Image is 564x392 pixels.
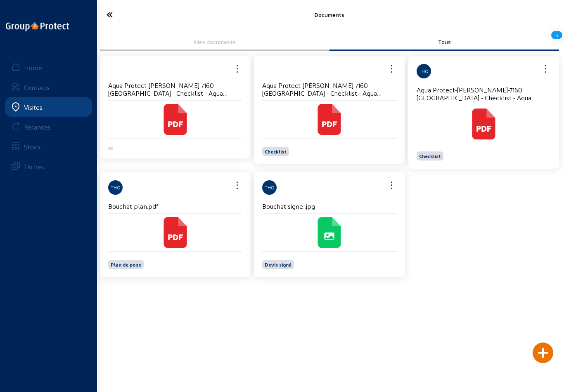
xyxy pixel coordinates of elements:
div: Visites [24,103,43,111]
div: Mes documents [106,38,324,45]
a: Relances [5,117,92,137]
div: THO [108,180,123,195]
h4: Aqua Protect-[PERSON_NAME]-7160 [GEOGRAPHIC_DATA] - Checklist - Aqua Protect Analyse.pdf_timestam... [108,81,242,97]
div: Relances [24,123,51,131]
span: Plan de pose [111,262,141,267]
div: Home [24,64,42,71]
h4: Aqua Protect-[PERSON_NAME]-7160 [GEOGRAPHIC_DATA] - Checklist - Aqua Protect Analyse.pdf [417,86,551,102]
span: Checklist [265,149,287,154]
a: Home [5,57,92,77]
h4: Bouchat signe .jpg [262,202,396,210]
a: Tâches [5,156,92,176]
div: Stock [24,143,41,151]
span: Devis signé [265,262,291,267]
a: Contacts [5,77,92,97]
span: Checklist [419,153,441,159]
a: Visites [5,97,92,117]
div: Tous [335,38,553,45]
img: logo-oneline.png [6,22,69,31]
div: 5 [551,28,562,42]
a: Stock [5,137,92,156]
div: THO [417,64,431,78]
div: Documents [173,11,486,18]
h4: Aqua Protect-[PERSON_NAME]-7160 [GEOGRAPHIC_DATA] - Checklist - Aqua Protect Analyse.pdf [262,81,396,97]
div: Contacts [24,83,50,91]
h4: Bouchat plan.pdf [108,202,242,210]
div: THO [262,180,277,195]
div: Tâches [24,163,44,170]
